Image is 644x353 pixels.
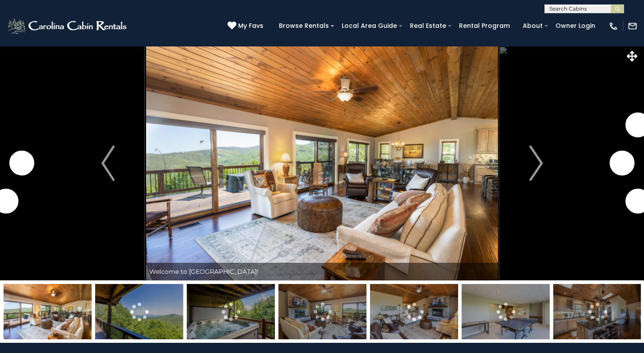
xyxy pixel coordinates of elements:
[4,284,92,339] img: 163273151
[628,21,637,31] img: mail-regular-white.png
[499,46,573,280] button: Next
[518,19,547,33] a: About
[187,284,275,339] img: 165121140
[455,19,514,33] a: Rental Program
[551,19,600,33] a: Owner Login
[145,263,499,280] div: Welcome to [GEOGRAPHIC_DATA]!
[609,21,618,31] img: phone-regular-white.png
[405,19,451,33] a: Real Estate
[462,284,550,339] img: 163273162
[238,21,263,31] span: My Favs
[71,46,145,280] button: Previous
[278,284,366,339] img: 163273152
[274,19,333,33] a: Browse Rentals
[370,284,458,339] img: 163273161
[337,19,401,33] a: Local Area Guide
[7,17,129,35] img: White-1-2.png
[95,284,183,339] img: 163273160
[553,284,641,339] img: 163273163
[529,146,543,181] img: arrow
[228,21,266,31] a: My Favs
[101,146,115,181] img: arrow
